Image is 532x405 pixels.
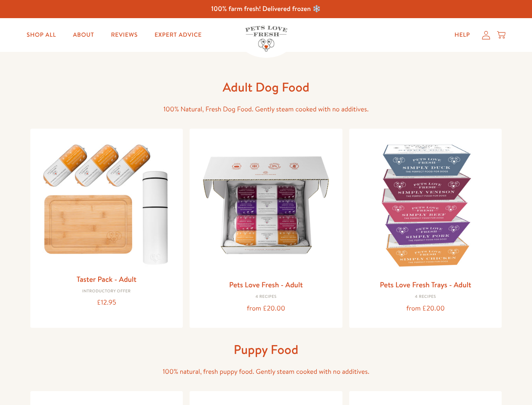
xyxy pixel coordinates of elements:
[66,27,101,43] a: About
[131,79,401,95] h1: Adult Dog Food
[356,303,495,314] div: from £20.00
[163,367,369,376] span: 100% natural, fresh puppy food. Gently steam cooked with no additives.
[196,294,336,300] div: 4 Recipes
[148,27,209,43] a: Expert Advice
[196,135,336,275] img: Pets Love Fresh - Adult
[37,135,176,269] img: Taster Pack - Adult
[245,26,287,51] img: Pets Love Fresh
[163,105,369,114] span: 100% Natural, Fresh Dog Food. Gently steam cooked with no additives.
[229,279,303,290] a: Pets Love Fresh - Adult
[77,274,136,284] a: Taster Pack - Adult
[20,27,63,43] a: Shop All
[131,341,401,358] h1: Puppy Food
[380,279,471,290] a: Pets Love Fresh Trays - Adult
[356,135,495,275] img: Pets Love Fresh Trays - Adult
[37,289,176,294] div: Introductory Offer
[356,294,495,300] div: 4 Recipes
[196,303,336,314] div: from £20.00
[37,297,176,308] div: £12.95
[104,27,144,43] a: Reviews
[448,27,477,43] a: Help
